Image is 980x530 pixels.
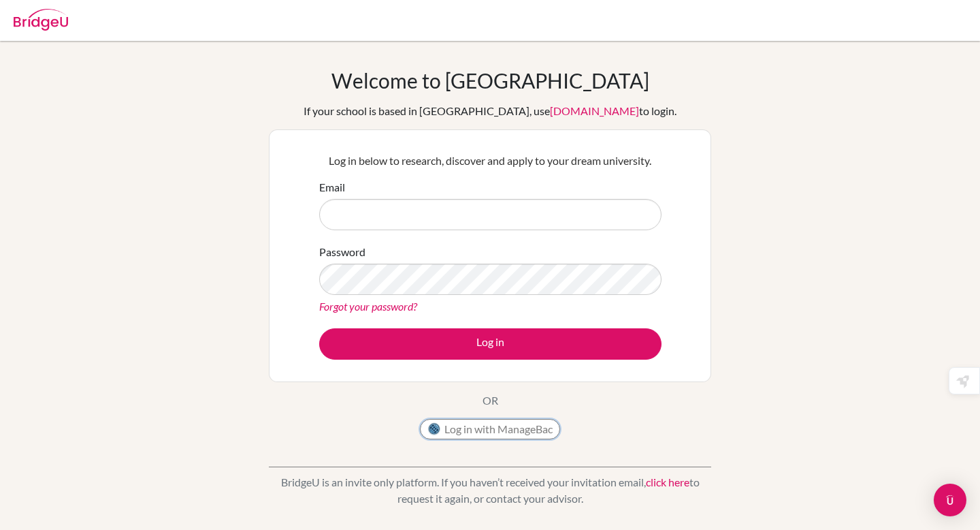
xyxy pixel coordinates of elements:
h1: Welcome to [GEOGRAPHIC_DATA] [331,68,649,93]
a: [DOMAIN_NAME] [550,104,639,117]
p: Log in below to research, discover and apply to your dream university. [319,153,661,169]
div: If your school is based in [GEOGRAPHIC_DATA], use to login. [304,103,676,119]
a: click here [646,476,689,488]
a: Forgot your password? [319,300,417,313]
p: BridgeU is an invite only platform. If you haven’t received your invitation email, to request it ... [269,474,711,507]
div: Open Intercom Messenger [934,484,966,516]
button: Log in with ManageBac [420,419,560,439]
p: OR [483,392,498,409]
label: Email [319,179,345,196]
label: Password [319,244,365,260]
button: Log in [319,328,661,360]
img: Bridge-U [14,9,68,31]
